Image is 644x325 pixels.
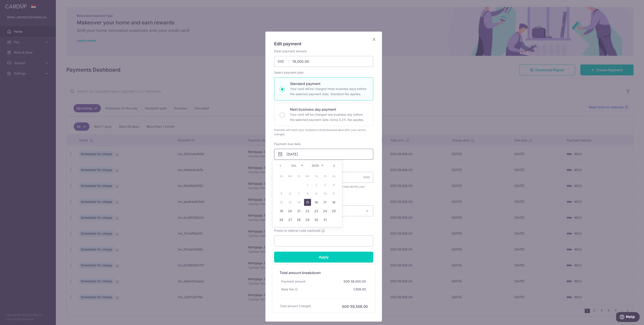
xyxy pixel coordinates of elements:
[295,216,302,223] a: 28
[330,173,337,180] span: Saturday
[313,216,320,223] a: 30
[274,149,373,160] input: DD / MM / YYYY
[342,278,368,285] div: SGD 58,000.00
[290,112,368,122] p: Your card will be charged one business day before the selected payment date. Extra 0.3% fee applies.
[321,173,328,180] span: Friday
[330,199,337,206] a: 18
[304,199,311,206] a: 15
[274,40,373,47] h5: Edit payment
[278,59,289,64] span: SGD
[274,56,373,67] input: 0.00
[278,208,285,215] a: 19
[330,208,337,215] a: 25
[295,173,302,180] span: Tuesday
[331,163,337,168] a: Next
[278,216,285,223] a: 26
[274,252,373,262] input: Apply
[287,216,294,223] a: 27
[280,278,307,285] div: Payment amount
[274,49,307,53] label: Enter payment amount
[287,173,294,180] span: Monday
[290,86,368,97] p: Your card will be charged three business days before the selected payment date. Standard fee appl...
[274,142,301,146] label: Payment due date
[352,285,368,293] div: 1,508.00
[321,216,328,223] a: 31
[280,270,368,275] h5: Total amount breakdown
[274,70,304,75] label: Select payment plan
[290,107,368,112] p: Next business day payment
[281,287,294,291] span: Base fee
[313,208,320,215] a: 23
[313,173,320,180] span: Thursday
[321,199,328,206] a: 17
[321,208,328,215] a: 24
[304,208,311,215] a: 22
[295,208,302,215] a: 21
[363,175,370,179] div: 19/35
[313,199,320,206] a: 16
[290,81,368,86] p: Standard payment
[278,173,285,180] span: Sunday
[342,304,368,309] h6: SGD 59,508.00
[274,128,373,137] div: Payment will reach your recipient in three business days after your card is charged.
[287,208,294,215] a: 20
[304,216,311,223] a: 29
[274,229,321,233] span: Promo or referral code (optional)
[304,173,311,180] span: Wednesday
[371,37,377,42] button: Close
[280,304,311,308] h6: Total amount charged
[616,312,640,323] iframe: Opens a widget where you can find more information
